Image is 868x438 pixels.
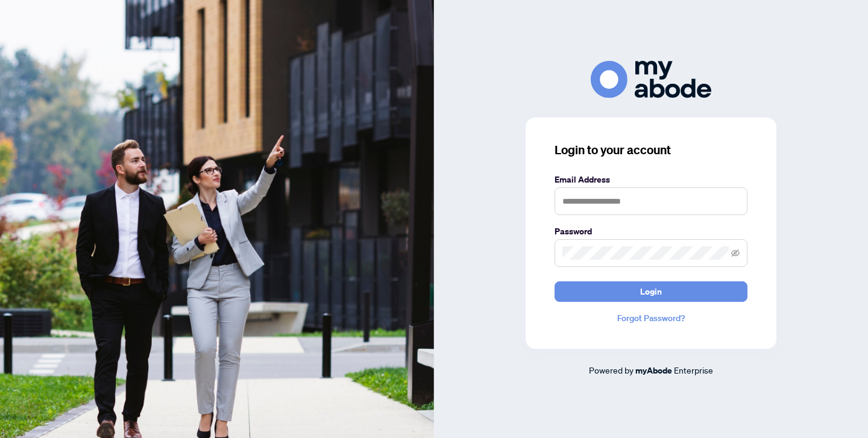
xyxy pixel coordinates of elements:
a: myAbode [635,364,672,377]
label: Email Address [555,173,747,186]
label: Password [555,225,747,238]
img: ma-logo [591,61,711,98]
button: Login [555,281,747,302]
a: Forgot Password? [555,311,747,325]
span: eye-invisible [731,249,740,257]
span: Powered by [589,364,634,375]
span: Enterprise [674,364,713,375]
h3: Login to your account [555,142,747,158]
span: Login [640,282,662,301]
